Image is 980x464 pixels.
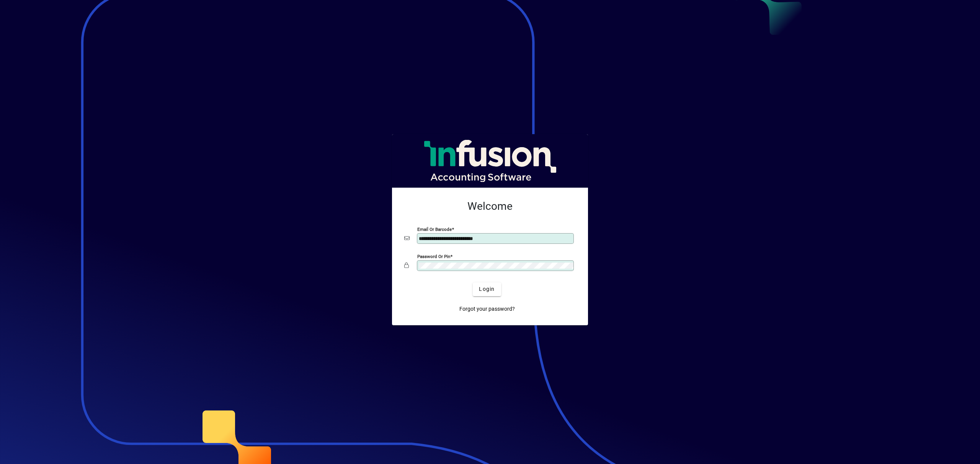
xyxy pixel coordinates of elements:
mat-label: Email or Barcode [417,226,452,232]
mat-label: Password or Pin [417,253,450,259]
a: Forgot your password? [456,302,518,316]
span: Login [479,285,495,293]
span: Forgot your password? [459,305,515,313]
button: Login [473,282,501,296]
h2: Welcome [404,200,576,213]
